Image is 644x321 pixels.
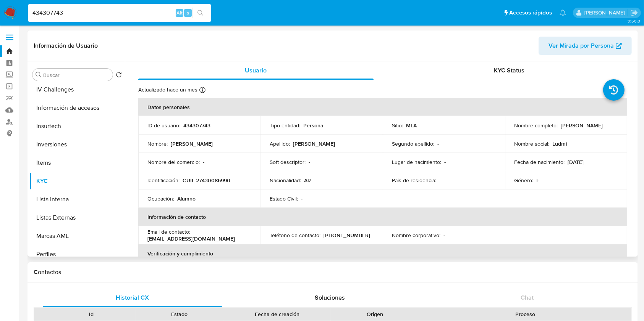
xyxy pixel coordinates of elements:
[177,195,196,202] p: Alumno
[141,310,218,318] div: Estado
[193,8,208,18] button: search-icon
[443,232,445,239] p: -
[561,122,603,129] p: [PERSON_NAME]
[509,9,552,17] span: Accesos rápidos
[536,177,539,184] p: F
[270,232,320,239] p: Teléfono de contacto :
[270,122,300,129] p: Tipo entidad :
[392,122,403,129] p: Sitio :
[245,66,267,75] span: Usuario
[494,66,524,75] span: KYC Status
[183,122,210,129] p: 434307743
[270,159,306,165] p: Soft descriptor :
[439,177,441,184] p: -
[309,159,310,165] p: -
[521,293,534,302] span: Chat
[552,140,567,147] p: Ludmi
[303,122,324,129] p: Persona
[187,9,189,16] span: s
[29,245,125,263] button: Perfiles
[392,177,436,184] p: País de residencia :
[43,72,110,79] input: Buscar
[29,80,125,99] button: IV Challenges
[29,135,125,154] button: Inversiones
[34,42,98,50] h1: Información de Usuario
[36,72,42,78] button: Buscar
[293,140,335,147] p: [PERSON_NAME]
[29,209,125,227] button: Listas Externas
[270,177,301,184] p: Nacionalidad :
[147,177,180,184] p: Identificación :
[514,140,549,147] p: Nombre social :
[437,140,439,147] p: -
[301,195,303,202] p: -
[568,159,584,165] p: [DATE]
[147,159,200,165] p: Nombre del comercio :
[549,37,614,55] span: Ver Mirada por Persona
[406,122,417,129] p: MLA
[29,227,125,245] button: Marcas AML
[270,195,298,202] p: Estado Civil :
[392,232,440,239] p: Nombre corporativo :
[138,98,627,116] th: Datos personales
[147,122,180,129] p: ID de usuario :
[229,310,325,318] div: Fecha de creación
[138,86,197,93] p: Actualizado hace un mes
[138,244,627,263] th: Verificación y cumplimiento
[116,293,149,302] span: Historial CX
[584,9,628,16] p: eliana.eguerrero@mercadolibre.com
[29,99,125,117] button: Información de accesos
[34,268,632,276] h1: Contactos
[304,177,311,184] p: AR
[392,140,434,147] p: Segundo apellido :
[147,140,168,147] p: Nombre :
[29,154,125,172] button: Items
[514,177,533,184] p: Género :
[514,159,565,165] p: Fecha de nacimiento :
[560,10,566,16] a: Notificaciones
[29,172,125,190] button: KYC
[29,190,125,209] button: Lista Interna
[171,140,213,147] p: [PERSON_NAME]
[147,228,190,235] p: Email de contacto :
[29,117,125,135] button: Insurtech
[514,122,558,129] p: Nombre completo :
[203,159,204,165] p: -
[630,9,638,17] a: Salir
[147,235,235,242] p: [EMAIL_ADDRESS][DOMAIN_NAME]
[147,195,174,202] p: Ocupación :
[444,159,446,165] p: -
[324,232,370,239] p: [PHONE_NUMBER]
[270,140,290,147] p: Apellido :
[138,208,627,226] th: Información de contacto
[116,72,122,80] button: Volver al orden por defecto
[336,310,414,318] div: Origen
[392,159,441,165] p: Lugar de nacimiento :
[424,310,626,318] div: Proceso
[53,310,130,318] div: Id
[539,37,632,55] button: Ver Mirada por Persona
[183,177,230,184] p: CUIL 27430086990
[28,8,211,18] input: Buscar usuario o caso...
[315,293,345,302] span: Soluciones
[176,9,183,16] span: Alt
